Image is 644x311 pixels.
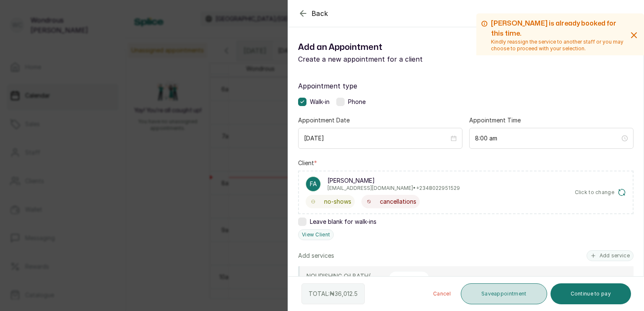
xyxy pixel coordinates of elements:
[298,229,334,240] button: View Client
[298,81,634,91] label: Appointment type
[348,98,366,106] span: Phone
[491,18,626,39] h2: [PERSON_NAME] is already booked for this time.
[327,176,460,185] p: [PERSON_NAME]
[461,283,547,304] button: Saveappointment
[587,250,634,261] button: Add service
[304,134,449,143] input: Select date
[575,188,626,197] button: Click to change
[306,272,382,297] p: NOURISHING Oil BATH( Dandruff Treat) permed hair
[324,197,351,206] span: no-shows
[551,283,631,304] button: Continue to pay
[312,8,328,18] span: Back
[298,116,350,124] label: Appointment Date
[310,218,377,226] span: Leave blank for walk-ins
[298,54,466,64] p: Create a new appointment for a client
[327,185,460,192] p: [EMAIL_ADDRESS][DOMAIN_NAME] • +234 8022951529
[491,39,626,52] p: Kindly reassign the service to another staff or you may choose to proceed with your selection.
[575,189,615,196] span: Click to change
[298,251,334,260] p: Add services
[310,98,330,106] span: Walk-in
[298,41,466,54] h1: Add an Appointment
[469,116,521,124] label: Appointment Time
[309,290,358,298] p: TOTAL: ₦
[393,275,415,282] p: Fehintola
[380,197,416,206] span: cancellations
[298,159,317,167] label: Client
[335,290,358,297] span: 36,012.5
[298,8,328,18] button: Back
[310,180,317,188] p: FA
[426,283,457,304] button: Cancel
[475,134,620,143] input: Select time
